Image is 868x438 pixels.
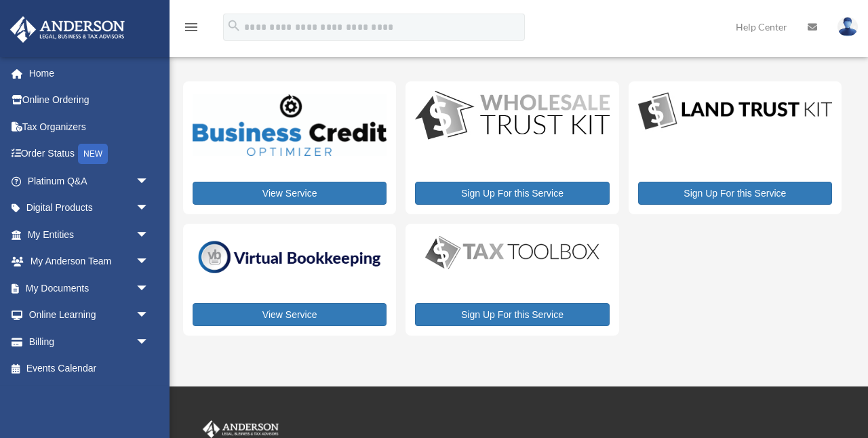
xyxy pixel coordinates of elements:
span: arrow_drop_down [136,302,163,330]
a: My Anderson Teamarrow_drop_down [9,248,170,275]
i: menu [183,19,199,35]
a: Order StatusNEW [9,140,170,168]
a: menu [183,24,199,35]
a: Sign Up For this Service [415,182,609,205]
span: arrow_drop_down [136,195,163,222]
i: search [226,18,241,33]
img: Anderson Advisors Platinum Portal [200,420,281,438]
a: Events Calendar [9,355,170,382]
span: arrow_drop_down [136,275,163,302]
img: User Pic [837,17,858,37]
a: Sign Up For this Service [415,303,609,326]
img: LandTrust_lgo-1.jpg [638,91,832,132]
span: arrow_drop_down [136,221,163,249]
a: My Entitiesarrow_drop_down [9,221,170,248]
a: View Service [193,303,387,326]
img: taxtoolbox_new-1.webp [415,233,609,272]
a: My Documentsarrow_drop_down [9,275,170,302]
a: Online Learningarrow_drop_down [9,302,170,329]
span: arrow_drop_down [136,328,163,356]
a: Platinum Q&Aarrow_drop_down [9,167,170,195]
a: Billingarrow_drop_down [9,328,170,355]
img: WS-Trust-Kit-lgo-1.jpg [415,91,609,142]
a: Sign Up For this Service [638,182,832,205]
a: Digital Productsarrow_drop_down [9,195,163,222]
a: Home [9,60,170,87]
span: arrow_drop_down [136,248,163,276]
a: Online Ordering [9,87,170,114]
div: NEW [78,144,108,164]
span: arrow_drop_down [136,167,163,195]
a: Tax Organizers [9,113,170,140]
a: View Service [193,182,387,205]
img: Anderson Advisors Platinum Portal [6,16,129,43]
